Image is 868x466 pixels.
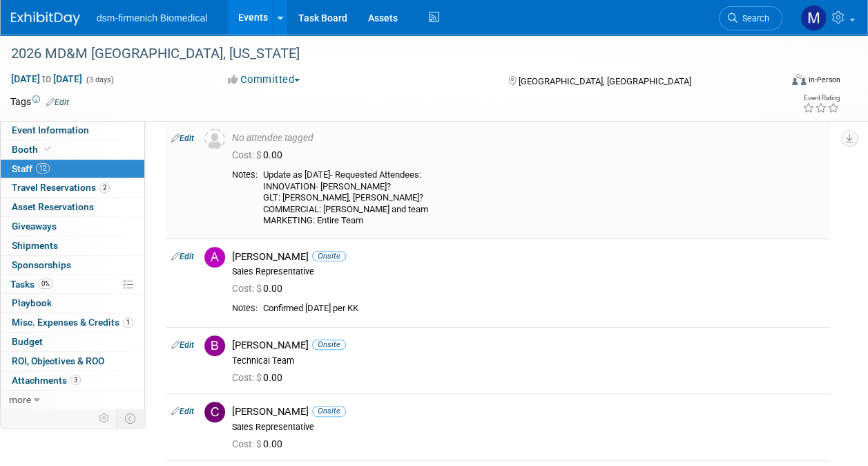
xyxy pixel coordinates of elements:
[232,266,824,277] div: Sales Representative
[1,198,144,216] a: Asset Reservations
[232,372,263,383] span: Cost: $
[204,335,225,356] img: B.jpg
[171,340,194,350] a: Edit
[232,438,288,449] span: 0.00
[232,438,263,449] span: Cost: $
[204,402,225,422] img: C.jpg
[232,149,263,160] span: Cost: $
[1,121,144,140] a: Event Information
[38,279,53,289] span: 0%
[519,76,691,86] span: [GEOGRAPHIC_DATA], [GEOGRAPHIC_DATA]
[1,352,144,371] a: ROI, Objectives & ROO
[808,75,840,85] div: In-Person
[12,297,52,308] span: Playbook
[10,95,69,109] td: Tags
[93,409,117,427] td: Personalize Event Tab Strip
[1,391,144,409] a: more
[1,256,144,274] a: Sponsorships
[232,132,824,145] div: No attendee tagged
[1,313,144,332] a: Misc. Expenses & Credits1
[232,405,824,418] div: [PERSON_NAME]
[40,73,53,84] span: to
[232,422,824,433] div: Sales Representative
[11,12,80,26] img: ExhibitDay
[1,275,144,294] a: Tasks0%
[12,355,104,366] span: ROI, Objectives & ROO
[263,303,824,315] div: Confirmed [DATE] per KK
[6,41,769,66] div: 2026 MD&M [GEOGRAPHIC_DATA], [US_STATE]
[12,163,50,174] span: Staff
[312,406,346,416] span: Onsite
[1,371,144,390] a: Attachments3
[12,375,81,386] span: Attachments
[44,145,51,153] i: Booth reservation complete
[12,201,94,212] span: Asset Reservations
[97,12,207,24] span: dsm-firmenich Biomedical
[312,339,346,350] span: Onsite
[171,252,194,261] a: Edit
[70,375,81,385] span: 3
[802,95,840,102] div: Event Rating
[737,13,769,24] span: Search
[46,97,69,107] a: Edit
[800,5,827,31] img: Melanie Davison
[12,182,110,193] span: Travel Reservations
[232,149,288,160] span: 0.00
[12,336,43,347] span: Budget
[12,259,71,270] span: Sponsorships
[1,160,144,178] a: Staff12
[10,279,53,290] span: Tasks
[232,355,824,366] div: Technical Team
[10,73,83,85] span: [DATE] [DATE]
[792,74,806,85] img: Format-Inperson.png
[12,317,133,328] span: Misc. Expenses & Credits
[9,394,31,405] span: more
[1,178,144,197] a: Travel Reservations2
[232,372,288,383] span: 0.00
[117,409,145,427] td: Toggle Event Tabs
[263,169,824,227] div: Update as [DATE]- Requested Attendees: INNOVATION- [PERSON_NAME]? GLT: [PERSON_NAME], [PERSON_NAM...
[12,144,54,155] span: Booth
[232,283,263,294] span: Cost: $
[99,183,110,193] span: 2
[1,140,144,159] a: Booth
[123,317,133,328] span: 1
[12,221,57,232] span: Giveaways
[232,303,258,314] div: Notes:
[204,129,225,149] img: Unassigned-User-Icon.png
[312,251,346,261] span: Onsite
[1,217,144,236] a: Giveaways
[232,339,824,352] div: [PERSON_NAME]
[171,133,194,143] a: Edit
[232,250,824,263] div: [PERSON_NAME]
[36,163,50,174] span: 12
[1,236,144,255] a: Shipments
[12,240,58,251] span: Shipments
[720,72,840,93] div: Event Format
[232,283,288,294] span: 0.00
[719,6,782,30] a: Search
[85,75,114,84] span: (3 days)
[1,294,144,313] a: Playbook
[232,169,258,180] div: Notes:
[1,333,144,351] a: Budget
[223,73,305,87] button: Committed
[204,247,225,268] img: A.jpg
[12,124,89,136] span: Event Information
[171,407,194,416] a: Edit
